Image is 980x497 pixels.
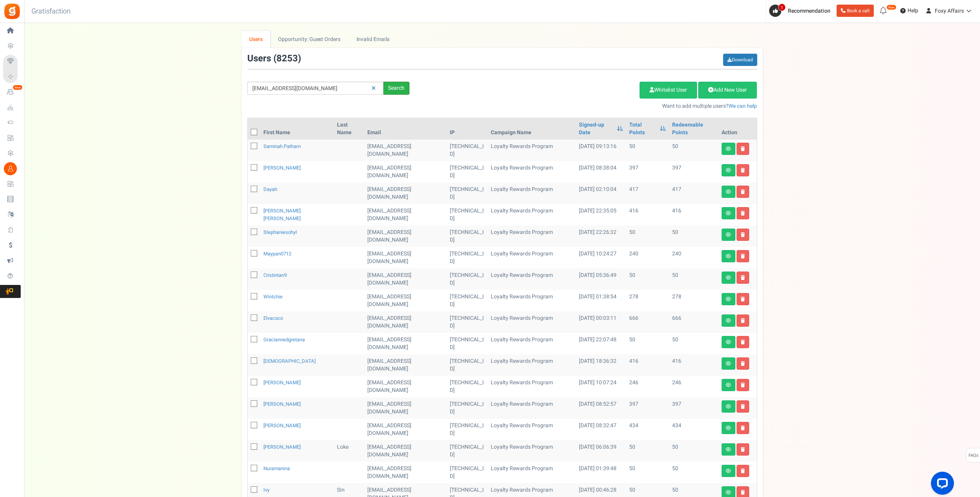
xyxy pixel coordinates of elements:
td: [TECHNICAL_ID] [447,183,488,204]
i: Delete user [741,168,745,173]
i: Delete user [741,318,745,323]
a: Opportunity: Guest Orders [270,31,348,48]
td: Loyalty Rewards Program [488,204,576,225]
a: [PERSON_NAME] [263,422,301,429]
td: 50 [626,440,669,462]
td: Loyalty Rewards Program [488,462,576,483]
td: [DATE] 08:32:47 [576,419,626,440]
td: 50 [669,225,719,247]
td: [DATE] 00:03:11 [576,311,626,333]
td: 416 [626,354,669,376]
span: Foxy Affairs [935,7,964,15]
i: Delete user [741,426,745,430]
span: Help [906,7,918,15]
td: [DATE] 09:13:16 [576,140,626,161]
td: [TECHNICAL_ID] [447,397,488,419]
td: [TECHNICAL_ID] [447,311,488,333]
i: View details [726,232,731,237]
td: Loyalty Rewards Program [488,419,576,440]
i: View details [726,469,731,473]
img: Gratisfaction [3,3,21,20]
input: Search by email or name [247,82,383,95]
td: 50 [669,268,719,290]
i: Delete user [741,447,745,452]
td: 240 [669,247,719,268]
th: Campaign Name [488,118,576,140]
td: 50 [669,462,719,483]
a: 1 Recommendation [769,5,834,17]
td: 50 [626,268,669,290]
em: New [886,5,896,10]
i: Delete user [741,490,745,495]
i: Delete user [741,232,745,237]
i: View details [726,361,731,366]
td: [DATE] 10:07:24 [576,376,626,397]
td: 397 [669,397,719,419]
td: [DATE] 08:38:04 [576,161,626,183]
td: [TECHNICAL_ID] [447,225,488,247]
th: Email [364,118,447,140]
i: Delete user [741,361,745,366]
td: Loyalty Rewards Program [488,440,576,462]
td: customer [364,311,447,333]
a: Book a call [837,5,874,17]
i: View details [726,254,731,258]
a: Redeemable Points [672,121,715,137]
i: View details [726,189,731,194]
a: [DEMOGRAPHIC_DATA] [263,357,316,365]
td: [TECHNICAL_ID] [447,161,488,183]
a: [PERSON_NAME] [263,164,301,171]
td: [TECHNICAL_ID] [447,462,488,483]
td: 417 [669,183,719,204]
td: 246 [669,376,719,397]
a: Users [242,31,271,48]
td: Loyalty Rewards Program [488,183,576,204]
a: Wintchie [263,293,283,300]
td: 397 [626,397,669,419]
td: [DATE] 22:07:48 [576,333,626,354]
a: Help [897,5,921,17]
td: Loyalty Rewards Program [488,290,576,311]
h3: Users ( ) [247,54,301,64]
td: customer [364,397,447,419]
td: customer [364,225,447,247]
td: 434 [626,419,669,440]
i: Delete user [741,146,745,151]
td: customer [364,376,447,397]
td: 666 [669,311,719,333]
td: [TECHNICAL_ID] [447,140,488,161]
a: [PERSON_NAME] [263,443,301,451]
a: Dayah [263,186,277,193]
a: We can help [728,102,757,110]
td: Loyalty Rewards Program [488,311,576,333]
th: Last Name [334,118,364,140]
i: View details [726,340,731,344]
td: customer [364,354,447,376]
td: [DATE] 01:38:54 [576,290,626,311]
td: 416 [669,354,719,376]
td: Loyalty Rewards Program [488,247,576,268]
td: customer [364,268,447,290]
td: customer [364,419,447,440]
i: View details [726,275,731,280]
td: [TECHNICAL_ID] [447,376,488,397]
span: 8253 [276,52,298,65]
td: Loyalty Rewards Program [488,376,576,397]
a: elvacoco [263,314,283,322]
i: View details [726,490,731,495]
td: [TECHNICAL_ID] [447,204,488,225]
td: 50 [626,140,669,161]
i: Delete user [741,189,745,194]
i: Delete user [741,340,745,344]
i: Delete user [741,469,745,473]
a: cristintan9 [263,272,287,279]
td: [EMAIL_ADDRESS][DOMAIN_NAME] [364,161,447,183]
td: 397 [626,161,669,183]
td: [DATE] 10:24:27 [576,247,626,268]
i: View details [726,318,731,323]
td: 397 [669,161,719,183]
td: [TECHNICAL_ID] [447,440,488,462]
td: 434 [669,419,719,440]
i: View details [726,297,731,301]
td: [DATE] 05:36:49 [576,268,626,290]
